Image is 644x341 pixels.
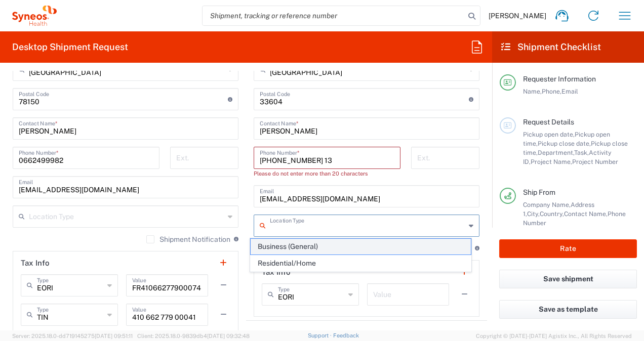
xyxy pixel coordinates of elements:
[254,169,400,178] div: Please do not enter more than 20 characters
[12,41,128,53] h2: Desktop Shipment Request
[476,331,632,340] span: Copyright © [DATE]-[DATE] Agistix Inc., All Rights Reserved
[499,300,637,319] button: Save as template
[146,235,230,243] label: Shipment Notification
[538,140,591,147] span: Pickup close date,
[251,239,470,254] span: Business (General)
[523,75,596,83] span: Requester Information
[561,88,578,95] span: Email
[499,270,637,288] button: Save shipment
[501,41,601,53] h2: Shipment Checklist
[523,201,571,208] span: Company Name,
[564,210,608,218] span: Contact Name,
[523,188,555,196] span: Ship From
[527,210,540,218] span: City,
[12,333,133,339] span: Server: 2025.18.0-dd719145275
[203,6,465,25] input: Shipment, tracking or reference number
[538,149,574,156] span: Department,
[572,158,618,165] span: Project Number
[499,239,637,258] button: Rate
[21,258,50,268] h2: Tax Info
[531,158,572,165] span: Project Name,
[523,118,574,126] span: Request Details
[523,88,542,95] span: Name,
[523,131,575,138] span: Pickup open date,
[137,333,250,339] span: Client: 2025.18.0-9839db4
[542,88,561,95] span: Phone,
[207,333,250,339] span: [DATE] 09:32:48
[574,149,589,156] span: Task,
[308,332,333,338] a: Support
[489,11,546,20] span: [PERSON_NAME]
[95,333,133,339] span: [DATE] 09:51:11
[540,210,564,218] span: Country,
[333,332,359,338] a: Feedback
[251,255,470,271] span: Residential/Home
